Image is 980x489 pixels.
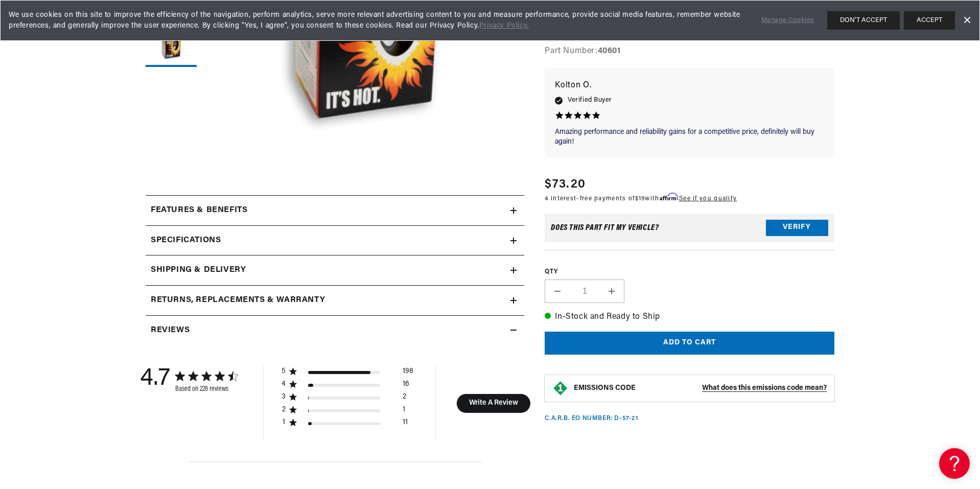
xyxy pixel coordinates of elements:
[761,15,814,26] a: Manage Cookies
[282,392,413,405] div: 3 star by 2 reviews
[766,220,828,236] button: Verify
[555,127,824,147] p: Amazing performance and reliability gains for a competitive price, definitely will buy again!
[403,367,413,380] div: 198
[151,324,190,337] h2: Reviews
[545,268,834,276] label: QTY
[545,311,834,324] p: In-Stock and Ready to Ship
[660,193,678,201] span: Affirm
[574,384,827,393] button: EMISSIONS CODEWhat does this emissions code mean?
[545,194,737,203] p: 4 interest-free payments of with .
[545,175,586,194] span: $73.20
[151,204,247,217] h2: Features & Benefits
[282,418,286,427] div: 1
[146,226,524,255] summary: Specifications
[403,392,406,405] div: 2
[175,385,238,393] div: Based on 228 reviews
[555,79,824,93] p: Kolton O.
[282,367,413,380] div: 5 star by 198 reviews
[545,414,638,423] p: C.A.R.B. EO Number: D-57-21
[403,380,409,392] div: 16
[282,418,413,431] div: 1 star by 11 reviews
[146,255,524,285] summary: Shipping & Delivery
[282,405,286,414] div: 2
[552,380,569,397] img: Emissions code
[282,380,413,392] div: 4 star by 16 reviews
[146,316,524,345] summary: Reviews
[959,13,974,28] a: Dismiss Banner
[635,196,645,202] span: $19
[568,95,612,106] span: Verified Buyer
[679,196,737,202] a: See if you qualify - Learn more about Affirm Financing (opens in modal)
[151,234,221,247] h2: Specifications
[151,264,246,277] h2: Shipping & Delivery
[598,48,621,56] strong: 40601
[456,394,530,413] button: Write A Review
[403,418,408,431] div: 11
[479,22,529,30] a: Privacy Policy.
[403,405,405,418] div: 1
[140,365,170,393] div: 4.7
[151,294,325,307] h2: Returns, Replacements & Warranty
[551,224,659,232] div: Does This part fit My vehicle?
[146,196,524,225] summary: Features & Benefits
[827,11,900,30] button: DON'T ACCEPT
[545,332,834,355] button: Add to cart
[146,16,197,67] button: Load image 4 in gallery view
[146,286,524,315] summary: Returns, Replacements & Warranty
[282,405,413,418] div: 2 star by 1 reviews
[9,10,747,31] span: We use cookies on this site to improve the efficiency of the navigation, perform analytics, serve...
[282,380,286,389] div: 4
[282,367,286,376] div: 5
[545,45,834,59] div: Part Number:
[904,11,955,30] button: ACCEPT
[702,384,827,392] strong: What does this emissions code mean?
[574,384,636,392] strong: EMISSIONS CODE
[282,392,286,402] div: 3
